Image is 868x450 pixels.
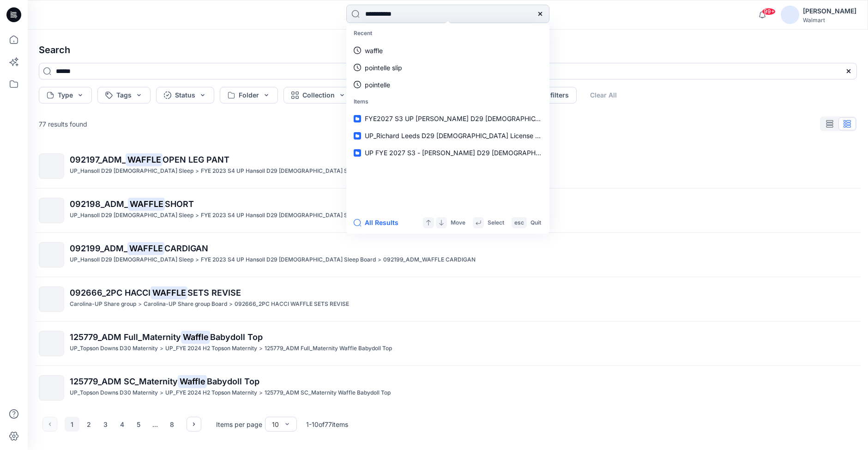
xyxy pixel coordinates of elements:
a: pointelle [348,76,548,93]
a: pointelle slip [348,59,548,76]
p: Move [451,218,465,228]
a: FYE2027 S3 UP [PERSON_NAME] D29 [DEMOGRAPHIC_DATA] Sleepwear-license [348,110,548,127]
mark: Waffle [178,375,207,388]
p: > [195,255,199,265]
a: 092666_2PC HACCIWAFFLESETS REVISECarolina-UP Share group>Carolina-UP Share group Board>092666_2PC... [33,281,862,317]
button: All Results [354,217,404,228]
button: Tags [97,87,151,103]
h4: Search [31,37,864,63]
mark: WAFFLE [151,286,187,299]
p: > [195,211,199,220]
div: 10 [272,420,279,429]
p: 125779_ADM SC_Maternity Waffle Babydoll Top [265,388,391,398]
span: 125779_ADM SC_Maternity [70,377,178,386]
p: UP_Hansoll D29 Ladies Sleep [70,211,193,220]
span: 092198_ADM_ [70,199,128,209]
span: UP FYE 2027 S3 - [PERSON_NAME] D29 [DEMOGRAPHIC_DATA] Sleepwear [365,149,597,157]
p: > [378,255,381,265]
button: 1 [65,417,79,432]
div: Walmart [803,17,856,24]
p: Select [488,218,504,228]
p: 1 - 10 of 77 items [306,420,348,429]
p: Items per page [216,420,262,429]
span: Babydoll Top [207,377,259,386]
span: 092666_2PC HACCI [70,288,151,298]
span: 092199_ADM_ [70,243,127,253]
p: UP_FYE 2024 H2 Topson Maternity [165,344,257,353]
button: 3 [98,417,113,432]
p: Quit [530,218,541,228]
span: FYE2027 S3 UP [PERSON_NAME] D29 [DEMOGRAPHIC_DATA] Sleepwear-license [365,115,614,122]
p: 092199_ADM_WAFFLE CARDIGAN [383,255,476,265]
p: UP_Hansoll D29 Ladies Sleep [70,255,193,265]
p: > [160,344,163,353]
span: SETS REVISE [187,288,241,298]
a: UP_Richard Leeds D29 [DEMOGRAPHIC_DATA] License Sleep [348,127,548,144]
p: UP_Hansoll D29 Ladies Sleep [70,166,193,176]
p: > [259,388,263,398]
p: esc [514,218,524,228]
p: FYE 2023 S4 UP Hansoll D29 Ladies Sleep Board [201,211,376,220]
a: 092198_ADM_WAFFLESHORTUP_Hansoll D29 [DEMOGRAPHIC_DATA] Sleep>FYE 2023 S4 UP Hansoll D29 [DEMOGRA... [33,192,862,229]
p: UP_Topson Downs D30 Maternity [70,344,158,353]
a: 125779_ADM SC_MaternityWaffleBabydoll TopUP_Topson Downs D30 Maternity>UP_FYE 2024 H2 Topson Mate... [33,370,862,406]
span: Babydoll Top [210,332,263,342]
p: > [160,388,163,398]
p: > [138,299,142,309]
span: 125779_ADM Full_Maternity [70,332,181,342]
button: 4 [115,417,129,432]
p: 092666_2PC HACCI WAFFLE SETS REVISE [235,299,349,309]
p: FYE 2023 S4 UP Hansoll D29 Ladies Sleep Board [201,255,376,265]
mark: WAFFLE [127,242,164,255]
p: waffle [365,46,383,55]
p: pointelle [365,80,390,90]
a: waffle [348,42,548,59]
span: OPEN LEG PANT [163,155,229,164]
span: UP_Richard Leeds D29 [DEMOGRAPHIC_DATA] License Sleep [365,132,552,140]
p: UP_FYE 2024 H2 Topson Maternity [165,388,257,398]
p: 125779_ADM Full_Maternity Waffle Babydoll Top [265,344,392,353]
button: Type [39,87,92,103]
button: 5 [131,417,146,432]
p: > [229,299,233,309]
button: 8 [164,417,179,432]
span: CARDIGAN [164,243,208,253]
img: avatar [781,6,799,24]
div: ... [148,417,163,432]
mark: Waffle [181,330,210,343]
p: Carolina-UP Share group Board [144,299,227,309]
p: 77 results found [39,119,87,129]
a: 092197_ADM_WAFFLEOPEN LEG PANTUP_Hansoll D29 [DEMOGRAPHIC_DATA] Sleep>FYE 2023 S4 UP Hansoll D29 ... [33,148,862,184]
p: Recent [348,25,548,42]
a: 092199_ADM_WAFFLECARDIGANUP_Hansoll D29 [DEMOGRAPHIC_DATA] Sleep>FYE 2023 S4 UP Hansoll D29 [DEMO... [33,237,862,273]
mark: WAFFLE [126,153,163,166]
p: FYE 2023 S4 UP Hansoll D29 Ladies Sleep Board [201,166,376,176]
span: SHORT [165,199,194,209]
div: [PERSON_NAME] [803,6,856,17]
span: 092197_ADM_ [70,155,126,164]
button: Status [156,87,214,103]
p: pointelle slip [365,63,402,73]
button: Folder [220,87,278,103]
p: > [195,166,199,176]
p: Carolina-UP Share group [70,299,136,309]
a: UP FYE 2027 S3 - [PERSON_NAME] D29 [DEMOGRAPHIC_DATA] Sleepwear [348,144,548,161]
button: Collection [283,87,354,103]
p: UP_Topson Downs D30 Maternity [70,388,158,398]
a: 125779_ADM Full_MaternityWaffleBabydoll TopUP_Topson Downs D30 Maternity>UP_FYE 2024 H2 Topson Ma... [33,325,862,362]
span: 99+ [762,8,776,15]
p: Items [348,93,548,110]
p: > [259,344,263,353]
button: 2 [81,417,96,432]
mark: WAFFLE [128,197,165,210]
